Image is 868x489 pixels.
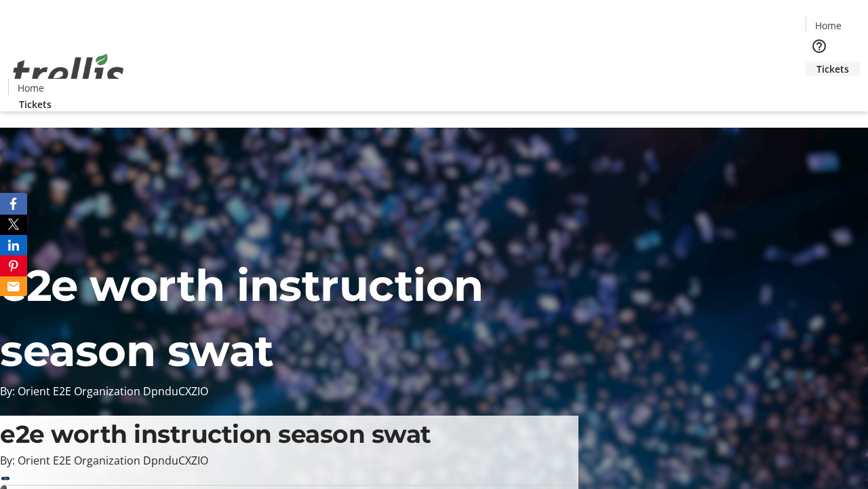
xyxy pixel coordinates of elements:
span: Tickets [19,97,52,111]
span: Home [815,18,842,33]
button: Cart [806,76,833,103]
span: Home [18,81,44,95]
a: Home [9,81,52,95]
span: Tickets [816,62,849,76]
a: Home [806,18,850,33]
img: Orient E2E Organization DpnduCXZIO's Logo [8,39,129,107]
button: Help [806,33,833,60]
a: Tickets [806,62,860,76]
a: Tickets [8,97,62,111]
